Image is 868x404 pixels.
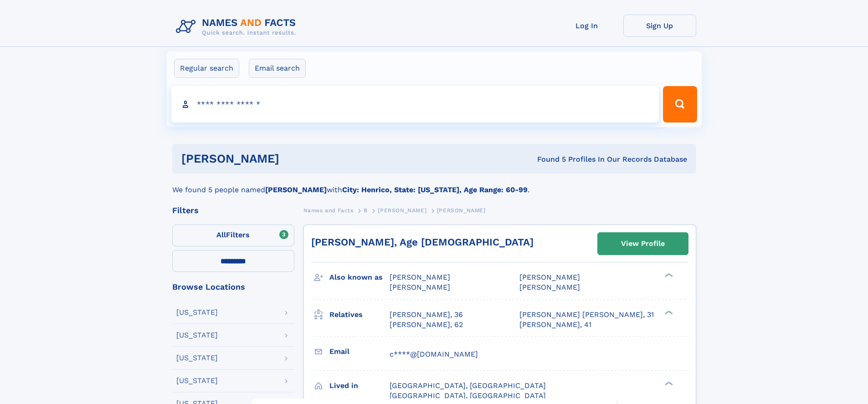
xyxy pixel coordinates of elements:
[623,15,696,37] a: Sign Up
[598,233,688,255] a: View Profile
[364,207,368,214] span: B
[329,378,390,394] h3: Lived in
[176,354,218,362] div: [US_STATE]
[390,320,463,330] a: [PERSON_NAME], 62
[390,273,450,281] span: [PERSON_NAME]
[176,332,218,339] div: [US_STATE]
[408,154,687,164] div: Found 5 Profiles In Our Records Database
[303,205,354,216] a: Names and Facts
[329,344,390,359] h3: Email
[663,272,673,278] div: ❯
[172,206,294,215] div: Filters
[621,233,665,254] div: View Profile
[172,225,294,246] label: Filters
[378,205,426,216] a: [PERSON_NAME]
[390,391,546,400] span: [GEOGRAPHIC_DATA], [GEOGRAPHIC_DATA]
[176,309,218,316] div: [US_STATE]
[550,15,623,37] a: Log In
[437,207,486,214] span: [PERSON_NAME]
[171,86,659,123] input: search input
[519,310,654,320] a: [PERSON_NAME] [PERSON_NAME], 31
[329,270,390,285] h3: Also known as
[519,283,580,291] span: [PERSON_NAME]
[390,381,546,390] span: [GEOGRAPHIC_DATA], [GEOGRAPHIC_DATA]
[342,185,528,194] b: City: Henrico, State: [US_STATE], Age Range: 60-99
[663,309,673,315] div: ❯
[364,205,368,216] a: B
[181,153,408,164] h1: [PERSON_NAME]
[663,86,697,123] button: Search Button
[249,59,306,78] label: Email search
[329,307,390,322] h3: Relatives
[378,207,426,214] span: [PERSON_NAME]
[311,236,534,248] a: [PERSON_NAME], Age [DEMOGRAPHIC_DATA]
[172,15,303,39] img: Logo Names and Facts
[176,377,218,384] div: [US_STATE]
[390,283,450,291] span: [PERSON_NAME]
[519,273,580,281] span: [PERSON_NAME]
[216,230,226,239] span: All
[265,185,327,194] b: [PERSON_NAME]
[172,283,294,291] div: Browse Locations
[172,174,696,195] div: We found 5 people named with .
[174,59,239,78] label: Regular search
[663,380,673,386] div: ❯
[519,320,591,330] a: [PERSON_NAME], 41
[390,310,463,320] a: [PERSON_NAME], 36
